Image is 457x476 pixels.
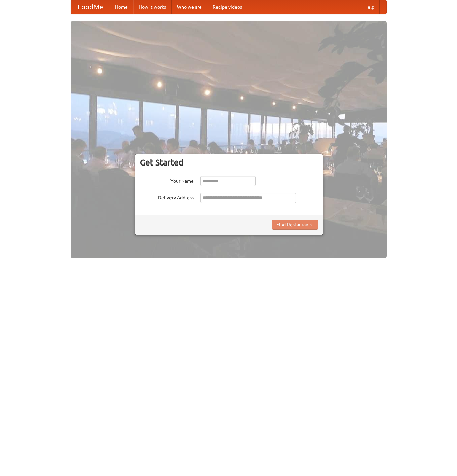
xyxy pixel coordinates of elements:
[140,157,318,168] h3: Get Started
[133,0,172,14] a: How it works
[140,176,194,184] label: Your Name
[172,0,207,14] a: Who we are
[71,0,110,14] a: FoodMe
[110,0,133,14] a: Home
[207,0,247,14] a: Recipe videos
[272,220,318,230] button: Find Restaurants!
[359,0,380,14] a: Help
[140,193,194,201] label: Delivery Address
